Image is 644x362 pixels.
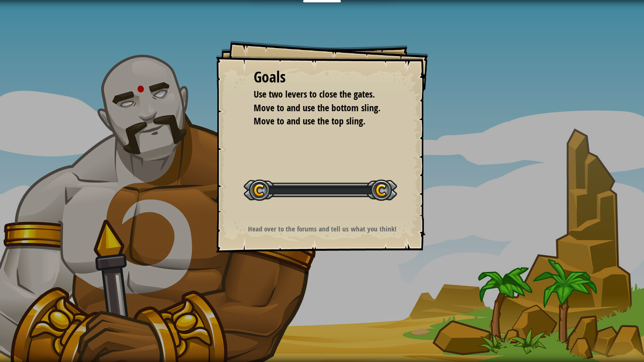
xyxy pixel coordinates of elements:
[248,224,396,234] strong: Head over to the forums and tell us what you think!
[254,101,380,114] span: Move to and use the bottom sling.
[242,115,388,128] li: Move to and use the top sling.
[254,88,375,100] span: Use two levers to close the gates.
[254,115,365,127] span: Move to and use the top sling.
[254,66,390,88] div: Goals
[242,88,388,101] li: Use two levers to close the gates.
[242,101,388,115] li: Move to and use the bottom sling.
